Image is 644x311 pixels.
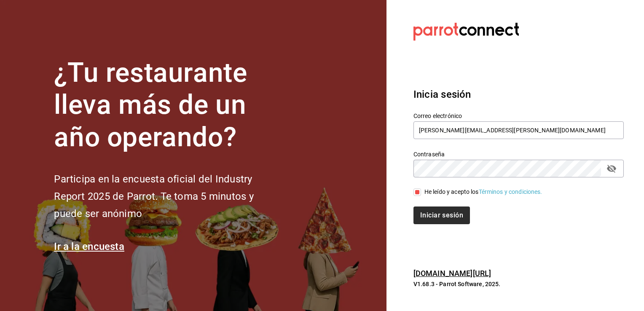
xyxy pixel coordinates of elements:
[413,280,624,288] p: V1.68.3 - Parrot Software, 2025.
[413,151,624,157] label: Contraseña
[604,161,619,176] button: passwordField
[424,188,542,196] div: He leído y acepto los
[413,113,624,118] label: Correo electrónico
[54,171,282,222] h2: Participa en la encuesta oficial del Industry Report 2025 de Parrot. Te toma 5 minutos y puede se...
[479,188,542,195] a: Términos y condiciones.
[413,269,491,278] a: [DOMAIN_NAME][URL]
[54,241,124,252] a: Ir a la encuesta
[413,121,624,139] input: Ingresa tu correo electrónico
[54,57,282,154] h1: ¿Tu restaurante lleva más de un año operando?
[413,87,624,102] h3: Inicia sesión
[413,206,470,224] button: Iniciar sesión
